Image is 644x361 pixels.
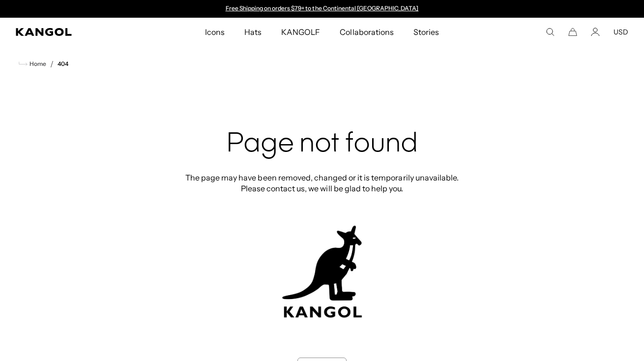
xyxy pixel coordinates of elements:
[46,58,54,70] li: /
[234,18,271,46] a: Hats
[226,4,419,12] a: Free Shipping on orders $79+ to the Continental [GEOGRAPHIC_DATA]
[591,28,600,36] a: Account
[182,129,462,160] h2: Page not found
[16,28,135,36] a: Kangol
[271,18,330,46] a: KANGOLF
[19,60,46,68] a: Home
[568,28,577,36] button: Cart
[330,18,403,46] a: Collaborations
[614,28,628,36] button: USD
[221,5,423,13] div: Announcement
[182,172,462,194] p: The page may have been removed, changed or it is temporarily unavailable. Please contact us, we w...
[205,18,225,46] span: Icons
[413,18,439,46] span: Stories
[340,18,393,46] span: Collaborations
[244,18,262,46] span: Hats
[281,18,320,46] span: KANGOLF
[280,225,364,318] img: kangol-404-logo.jpg
[404,18,449,46] a: Stories
[195,18,234,46] a: Icons
[221,5,423,13] slideshow-component: Announcement bar
[58,60,68,67] a: 404
[546,28,555,36] summary: Search here
[28,60,46,67] span: Home
[221,5,423,13] div: 1 of 2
